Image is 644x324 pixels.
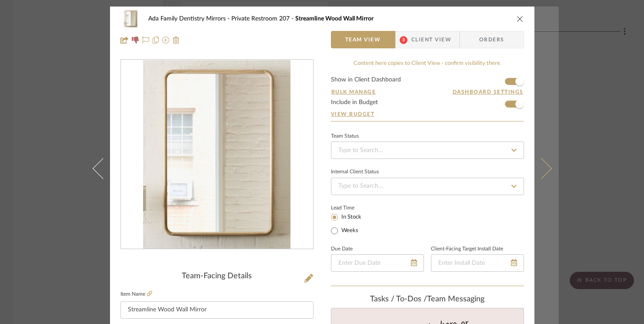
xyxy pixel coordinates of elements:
[331,134,359,138] div: Team Status
[331,295,524,304] div: team Messaging
[331,59,524,68] div: Content here copies to Client View - confirm visibility there.
[173,37,180,44] img: Remove from project
[331,142,524,159] input: Type to Search…
[345,31,381,48] span: Team View
[295,16,374,22] span: Streamline Wood Wall Mirror
[121,60,313,249] div: 0
[143,60,290,249] img: eec692f6-4a2a-4ef2-90ba-57a422257488_436x436.jpg
[120,10,141,27] img: eec692f6-4a2a-4ef2-90ba-57a422257488_48x40.jpg
[120,290,152,298] label: Item Name
[431,247,503,251] label: Client-Facing Target Install Date
[331,170,379,174] div: Internal Client Status
[431,254,524,272] input: Enter Install Date
[120,272,314,281] div: Team-Facing Details
[411,31,451,48] span: Client View
[400,36,407,44] span: 3
[331,111,524,118] a: View Budget
[516,15,524,23] button: close
[331,178,524,195] input: Type to Search…
[331,212,376,236] mat-radio-group: Select item type
[452,88,524,96] button: Dashboard Settings
[331,254,424,272] input: Enter Due Date
[340,213,361,221] label: In Stock
[331,247,353,251] label: Due Date
[331,204,376,212] label: Lead Time
[148,16,231,22] span: Ada Family Dentistry Mirrors
[340,227,358,235] label: Weeks
[370,295,427,303] span: Tasks / To-Dos /
[120,301,314,319] input: Enter Item Name
[231,16,295,22] span: Private Restroom 207
[331,88,377,96] button: Bulk Manage
[470,31,514,48] span: Orders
